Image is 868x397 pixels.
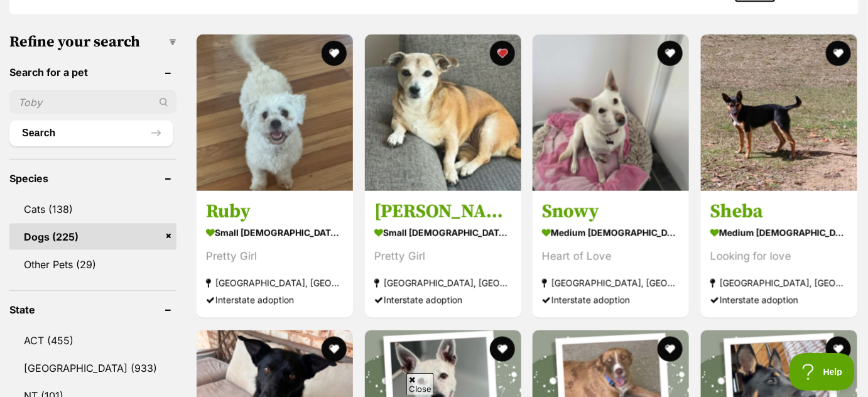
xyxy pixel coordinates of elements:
strong: [GEOGRAPHIC_DATA], [GEOGRAPHIC_DATA] [374,275,512,292]
a: Other Pets (29) [9,251,176,278]
iframe: Help Scout Beacon - Open [789,353,855,391]
h3: Snowy [542,200,680,224]
div: Pretty Girl [206,249,344,266]
a: [PERSON_NAME] small [DEMOGRAPHIC_DATA] Dog Pretty Girl [GEOGRAPHIC_DATA], [GEOGRAPHIC_DATA] Inter... [365,191,521,318]
h3: Sheba [710,200,848,224]
strong: small [DEMOGRAPHIC_DATA] Dog [374,224,512,242]
strong: [GEOGRAPHIC_DATA], [GEOGRAPHIC_DATA] [542,275,680,292]
a: Sheba medium [DEMOGRAPHIC_DATA] Dog Looking for love [GEOGRAPHIC_DATA], [GEOGRAPHIC_DATA] Interst... [701,191,857,318]
input: Toby [9,90,176,114]
header: Species [9,173,176,184]
a: [GEOGRAPHIC_DATA] (933) [9,355,176,381]
strong: medium [DEMOGRAPHIC_DATA] Dog [710,224,848,242]
span: Close [406,373,434,395]
strong: small [DEMOGRAPHIC_DATA] Dog [206,224,344,242]
div: Pretty Girl [374,249,512,266]
img: Shana - Jack Russell Terrier Dog [365,35,521,191]
a: Ruby small [DEMOGRAPHIC_DATA] Dog Pretty Girl [GEOGRAPHIC_DATA], [GEOGRAPHIC_DATA] Interstate ado... [197,191,353,318]
a: Cats (138) [9,196,176,222]
a: ACT (455) [9,327,176,354]
button: favourite [489,41,514,66]
button: favourite [322,337,347,362]
header: Search for a pet [9,67,176,78]
div: Heart of Love [542,249,680,266]
button: favourite [826,41,851,66]
strong: [GEOGRAPHIC_DATA], [GEOGRAPHIC_DATA] [710,275,848,292]
button: favourite [322,41,347,66]
h3: Ruby [206,200,344,224]
div: Interstate adoption [206,292,344,309]
div: Looking for love [710,249,848,266]
a: Dogs (225) [9,224,176,250]
div: Interstate adoption [374,292,512,309]
div: Interstate adoption [542,292,680,309]
button: favourite [489,337,514,362]
a: Snowy medium [DEMOGRAPHIC_DATA] Dog Heart of Love [GEOGRAPHIC_DATA], [GEOGRAPHIC_DATA] Interstate... [533,191,689,318]
button: favourite [826,337,851,362]
img: Sheba - Australian Kelpie Dog [701,35,857,191]
strong: medium [DEMOGRAPHIC_DATA] Dog [542,224,680,242]
button: favourite [658,41,683,66]
h3: Refine your search [9,33,176,51]
div: Interstate adoption [710,292,848,309]
button: favourite [658,337,683,362]
header: State [9,304,176,315]
strong: [GEOGRAPHIC_DATA], [GEOGRAPHIC_DATA] [206,275,344,292]
h3: [PERSON_NAME] [374,200,512,224]
button: Search [9,121,173,146]
img: Ruby - Maltese Dog [197,35,353,191]
img: Snowy - Australian Kelpie Dog [533,35,689,191]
